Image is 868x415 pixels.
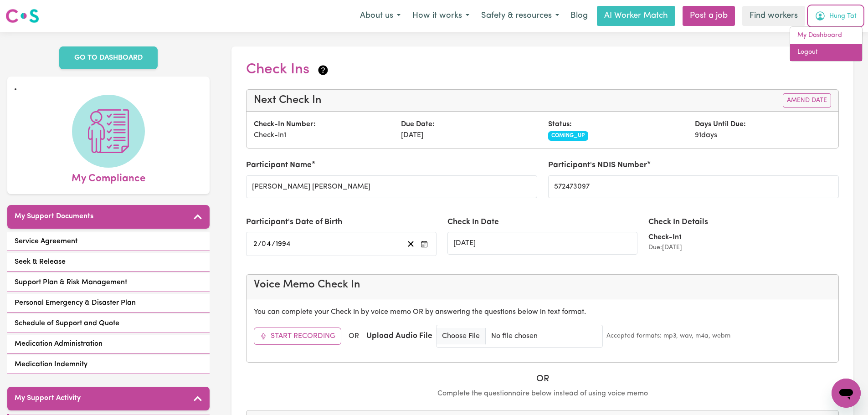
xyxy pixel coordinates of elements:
strong: Days Until Due: [695,121,746,128]
span: Service Agreement [15,236,77,247]
label: Participant Name [246,159,312,171]
div: Due: [DATE] [648,243,839,252]
img: Careseekers logo [5,8,39,24]
span: Medication Administration [15,338,103,349]
span: 0 [262,241,266,248]
div: My Account [790,26,863,61]
a: Seek & Release [7,253,210,272]
p: Complete the questionnaire below instead of using voice memo [246,388,839,399]
p: You can complete your Check In by voice memo OR by answering the questions below in text format. [254,307,831,318]
a: My Dashboard [790,27,862,44]
span: Medication Indemnity [15,359,87,370]
button: Safety & resources [475,6,565,26]
button: My Support Documents [7,205,210,229]
strong: Status: [548,121,572,128]
label: Check In Details [648,216,708,228]
button: How it works [406,6,475,26]
h2: Check Ins [246,61,329,78]
a: Service Agreement [7,232,210,251]
a: My Compliance [15,95,202,187]
a: AI Worker Match [597,6,675,26]
a: Blog [565,6,593,26]
a: Careseekers logo [5,5,39,26]
div: Check-In 1 [248,119,395,141]
h5: My Support Activity [15,394,81,403]
input: -- [262,238,272,250]
a: Support Plan & Risk Management [7,273,210,292]
strong: Check-In Number: [254,121,316,128]
a: Medication Indemnity [7,355,210,374]
small: Accepted formats: mp3, wav, m4a, webm [606,331,730,341]
strong: Check-In 1 [648,234,682,241]
label: Participant's Date of Birth [246,216,342,228]
span: Personal Emergency & Disaster Plan [15,297,136,308]
a: Schedule of Support and Quote [7,314,210,333]
label: Upload Audio File [366,330,432,342]
a: Medication Administration [7,335,210,354]
button: My Account [809,6,863,26]
input: ---- [275,238,291,250]
a: Logout [790,44,862,61]
label: Check In Date [447,216,499,228]
iframe: Button to launch messaging window [832,379,861,408]
h4: Voice Memo Check In [254,278,831,292]
span: Hung Tat [829,11,857,21]
a: Personal Emergency & Disaster Plan [7,294,210,313]
span: My Compliance [72,168,145,187]
button: About us [354,6,406,26]
span: COMING_UP [548,131,589,140]
h5: My Support Documents [15,212,93,221]
div: [DATE] [395,119,543,141]
h4: Next Check In [254,94,322,107]
button: Amend Date [783,93,831,108]
a: GO TO DASHBOARD [59,46,158,69]
input: -- [253,238,258,250]
span: / [258,240,262,248]
button: My Support Activity [7,387,210,410]
span: OR [349,331,359,342]
a: Post a job [683,6,735,26]
span: Support Plan & Risk Management [15,277,127,288]
a: Find workers [742,6,805,26]
label: Participant's NDIS Number [548,159,647,171]
div: 91 days [689,119,837,141]
span: / [272,240,275,248]
button: Start Recording [254,328,341,345]
span: Schedule of Support and Quote [15,318,119,329]
span: Seek & Release [15,256,66,267]
h5: OR [246,374,839,384]
strong: Due Date: [401,121,435,128]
